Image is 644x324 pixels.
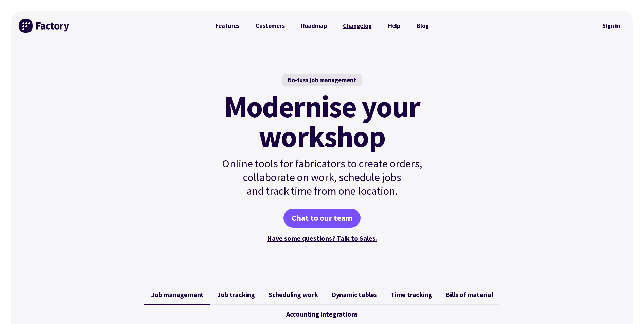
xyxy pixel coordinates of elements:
a: Have some questions? Talk to Sales. [267,234,377,242]
img: Factory [19,19,70,33]
a: Changelog [335,19,380,33]
span: Dynamic tables [332,291,377,299]
a: Help [380,19,408,33]
span: Accounting integrations [286,310,358,318]
span: Job management [151,291,204,299]
nav: Secondary Navigation [597,18,625,34]
nav: Primary Navigation [207,19,437,33]
mark: Modernise your workshop [224,92,420,151]
span: Time tracking [391,291,432,299]
div: No-fuss job management [282,74,362,86]
a: Customers [247,19,293,33]
span: Job tracking [217,291,255,299]
a: Features [207,19,248,33]
p: Online tools for fabricators to create orders, collaborate on work, schedule jobs and track time ... [207,157,437,198]
iframe: Chat Widget [531,251,644,324]
a: Roadmap [293,19,335,33]
a: Chat to our team [283,209,361,228]
a: Blog [408,19,437,33]
a: Sign in [597,18,625,34]
span: Scheduling work [269,291,318,299]
span: Bills of material [446,291,493,299]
